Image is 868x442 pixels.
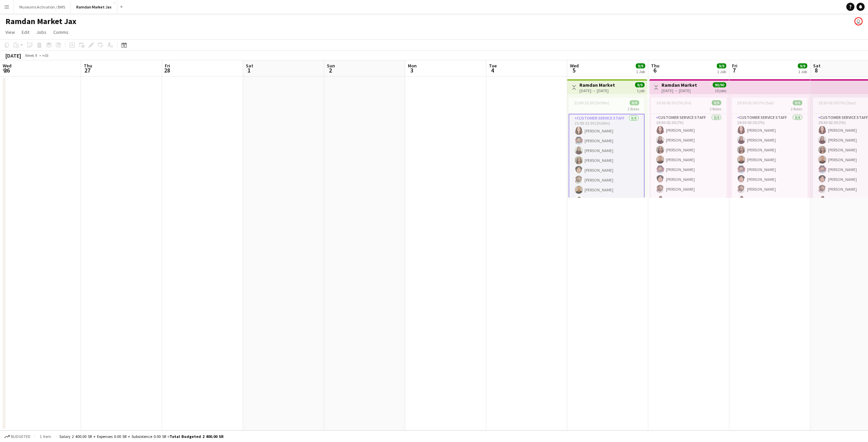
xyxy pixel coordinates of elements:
[71,0,117,14] button: Ramdan Market Jax
[635,82,645,87] span: 9/9
[2,66,12,74] span: 26
[407,66,417,74] span: 3
[636,63,645,68] span: 9/9
[19,28,32,37] a: Edit
[5,16,76,26] h1: Ramdan Market Jax
[662,88,697,93] div: [DATE] → [DATE]
[3,63,12,69] span: Wed
[732,98,808,198] app-job-card: 19:30-02:30 (7h) (Sat)9/92 RolesCustomer Service Staff8/819:30-02:30 (7h)[PERSON_NAME][PERSON_NAM...
[51,28,71,37] a: Comms
[246,63,253,69] span: Sat
[579,88,615,93] div: [DATE] → [DATE]
[732,114,808,206] app-card-role: Customer Service Staff8/819:30-02:30 (7h)[PERSON_NAME][PERSON_NAME][PERSON_NAME][PERSON_NAME][PER...
[569,66,579,74] span: 5
[3,28,18,37] a: View
[3,433,32,440] button: Budgeted
[630,100,639,105] span: 9/9
[798,69,807,74] div: 1 Job
[83,66,92,74] span: 27
[22,53,39,58] span: Week 9
[37,434,54,439] span: 1 item
[637,87,645,93] div: 1 job
[165,63,170,69] span: Fri
[798,63,807,68] span: 9/9
[570,63,579,69] span: Wed
[636,69,645,74] div: 1 Job
[579,82,615,88] h3: Ramdan Market
[569,114,645,207] app-card-role: Customer Service Staff8/821:00-22:30 (1h30m)[PERSON_NAME][PERSON_NAME][PERSON_NAME][PERSON_NAME][...
[818,100,856,105] span: 19:30-02:30 (7h) (Sun)
[22,29,29,35] span: Edit
[628,106,639,111] span: 2 Roles
[326,66,335,74] span: 2
[84,63,92,69] span: Thu
[656,100,691,105] span: 19:30-02:30 (7h) (Fri)
[5,52,21,59] div: [DATE]
[170,434,223,439] span: Total Budgeted 2 400.00 SR
[650,66,659,74] span: 6
[34,28,49,37] a: Jobs
[651,63,659,69] span: Thu
[11,434,31,439] span: Budgeted
[854,17,863,25] app-user-avatar: Salman AlQurni
[569,98,645,198] app-job-card: 21:00-22:30 (1h30m)9/92 RolesCustomer Service Staff8/821:00-22:30 (1h30m)[PERSON_NAME][PERSON_NAM...
[715,87,726,93] div: 10 jobs
[489,63,497,69] span: Tue
[662,82,697,88] h3: Ramdan Market
[488,66,497,74] span: 4
[42,53,48,58] div: +03
[731,66,737,74] span: 7
[245,66,253,74] span: 1
[53,29,68,35] span: Comms
[36,29,46,35] span: Jobs
[164,66,170,74] span: 28
[713,82,726,87] span: 90/90
[710,106,721,111] span: 2 Roles
[651,114,727,206] app-card-role: Customer Service Staff8/819:30-02:30 (7h)[PERSON_NAME][PERSON_NAME][PERSON_NAME][PERSON_NAME][PER...
[717,69,726,74] div: 1 Job
[737,100,774,105] span: 19:30-02:30 (7h) (Sat)
[791,106,802,111] span: 2 Roles
[813,63,821,69] span: Sat
[14,0,71,14] button: Museums Activation / BWS
[717,63,726,68] span: 9/9
[712,100,721,105] span: 9/9
[327,63,335,69] span: Sun
[59,434,223,439] div: Salary 2 400.00 SR + Expenses 0.00 SR + Subsistence 0.00 SR =
[793,100,802,105] span: 9/9
[812,66,821,74] span: 8
[574,100,609,105] span: 21:00-22:30 (1h30m)
[732,63,737,69] span: Fri
[5,29,15,35] span: View
[651,98,727,198] app-job-card: 19:30-02:30 (7h) (Fri)9/92 RolesCustomer Service Staff8/819:30-02:30 (7h)[PERSON_NAME][PERSON_NAM...
[408,63,417,69] span: Mon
